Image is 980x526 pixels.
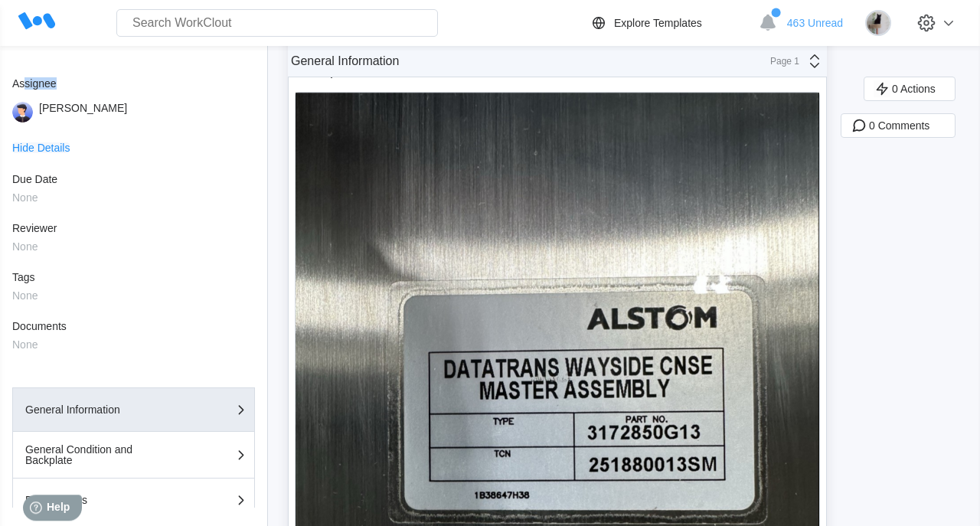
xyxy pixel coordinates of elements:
[25,404,178,415] div: General Information
[614,17,702,29] div: Explore Templates
[291,54,399,68] div: General Information
[12,387,255,432] button: General Information
[12,142,70,153] button: Hide Details
[869,120,929,131] span: 0 Comments
[12,102,33,123] img: user-5.png
[865,10,891,36] img: stormageddon_tree.jpg
[12,240,38,253] div: None
[12,432,255,479] button: General Condition and Backplate
[116,9,438,37] input: Search WorkClout
[12,191,38,204] div: None
[761,56,799,67] div: Page 1
[841,113,955,138] button: 0 Comments
[12,479,255,522] button: Door Checks
[787,17,843,29] span: 463 Unread
[892,83,936,94] span: 0 Actions
[12,320,255,332] div: Documents
[12,77,255,90] div: Assignee
[12,173,230,185] div: Due Date
[12,289,38,302] div: None
[39,102,127,123] div: [PERSON_NAME]
[12,222,230,234] div: Reviewer
[590,14,751,32] a: Explore Templates
[12,271,230,283] div: Tags
[12,338,38,351] div: None
[864,77,955,101] button: 0 Actions
[25,444,178,466] div: General Condition and Backplate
